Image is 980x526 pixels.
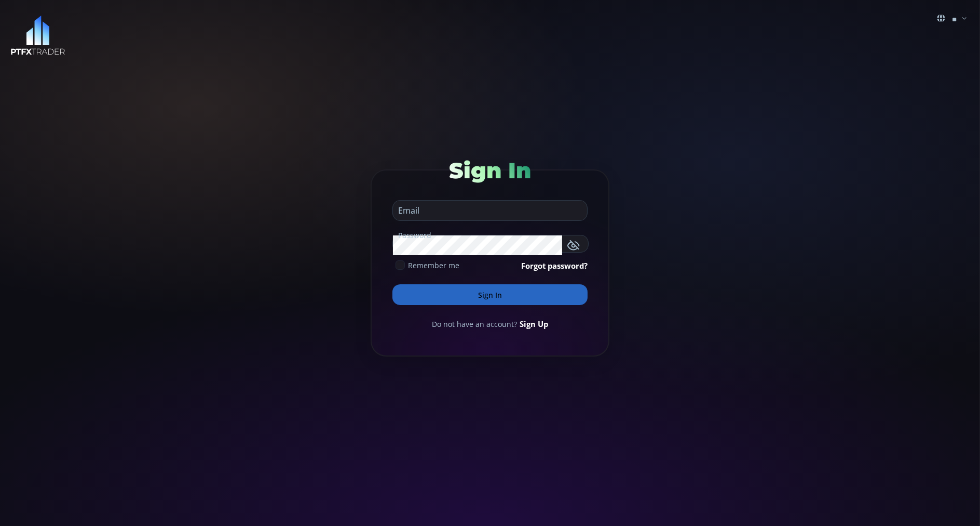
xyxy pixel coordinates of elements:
[449,157,531,184] span: Sign In
[408,260,459,271] span: Remember me
[520,318,548,330] a: Sign Up
[392,318,588,330] div: Do not have an account?
[392,284,588,305] button: Sign In
[521,260,588,271] a: Forgot password?
[10,16,65,56] img: LOGO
